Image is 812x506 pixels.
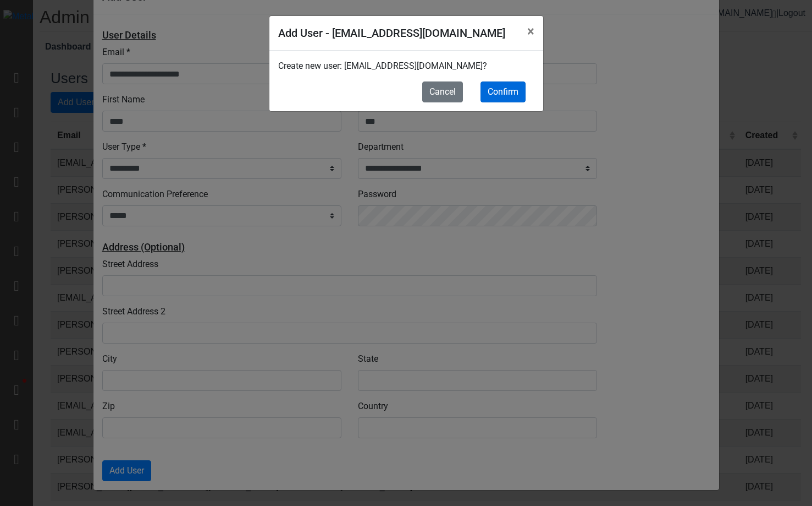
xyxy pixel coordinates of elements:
[480,81,526,102] button: Confirm
[518,16,543,47] button: Close
[278,59,534,73] p: Create new user: [EMAIL_ADDRESS][DOMAIN_NAME]?
[488,86,518,97] span: Confirm
[422,81,463,102] button: Cancel
[278,25,505,41] h5: Add User - [EMAIL_ADDRESS][DOMAIN_NAME]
